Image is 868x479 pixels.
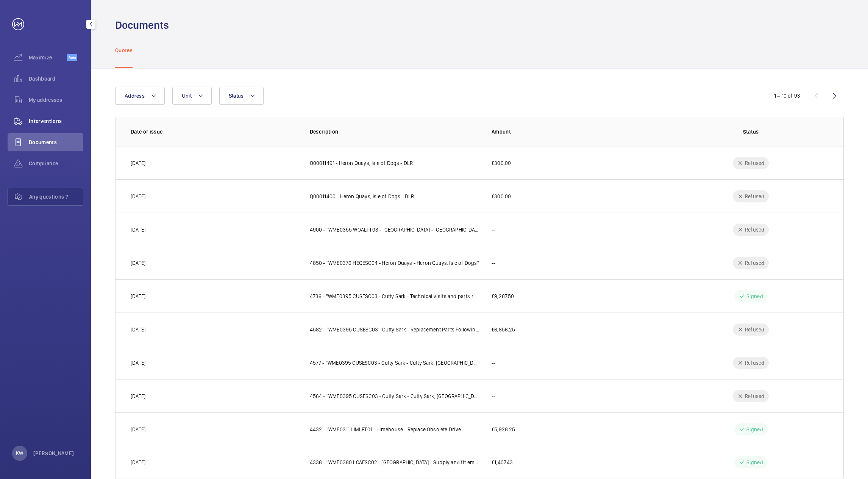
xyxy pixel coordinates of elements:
p: Refused [745,226,764,233]
p: [DATE] [131,426,145,433]
p: Status [674,128,829,135]
p: £9,287.50 [492,292,514,300]
p: £300.00 [492,193,511,200]
button: Status [219,87,264,105]
p: -- [492,259,495,267]
p: £5,928.25 [492,426,515,433]
p: Refused [745,159,764,167]
p: [PERSON_NAME] [33,449,74,457]
div: 1 – 10 of 93 [774,92,800,100]
span: Address [125,93,145,99]
p: 4736 - "WME0395 CUSESC03 - Cutty Sark - Technical visits and parts replacement following flood. [310,292,480,300]
p: Signed [746,459,763,466]
span: Beta [67,54,77,61]
p: Date of issue [131,128,298,135]
h1: Documents [115,18,169,32]
p: 4564 - "WME0395 CUSESC03 - Cutty Sark - Cutty Sark, [GEOGRAPHIC_DATA]" [310,392,480,400]
span: Documents [29,138,83,146]
p: Refused [745,392,764,400]
p: -- [492,226,495,233]
p: Description [310,128,480,135]
span: Dashboard [29,75,83,82]
button: Unit [172,87,212,105]
p: £1,407.43 [492,459,513,466]
p: Refused [745,259,764,267]
p: Refused [745,359,764,367]
p: [DATE] [131,459,145,466]
p: Q00011400 - Heron Quays, Isle of Dogs - DLR [310,193,414,200]
p: -- [492,392,495,400]
span: Interventions [29,117,83,125]
span: Maximize [29,54,67,61]
p: £6,856.25 [492,326,515,333]
p: £300.00 [492,159,511,167]
p: -- [492,359,495,367]
p: [DATE] [131,326,145,333]
p: 4900 - "WME0355 WOALFT03 - [GEOGRAPHIC_DATA] - [GEOGRAPHIC_DATA], [GEOGRAPHIC_DATA]" [310,226,480,233]
p: Amount [492,128,662,135]
span: My addresses [29,96,83,104]
span: Any questions ? [29,193,83,201]
p: Q00011491 - Heron Quays, Isle of Dogs - DLR [310,159,413,167]
p: Quotes [115,47,133,54]
p: 4582 - "WME0395 CUSESC03 - Cutty Sark - Replacement Parts Following Flood. [310,326,480,333]
p: Refused [745,193,764,200]
p: Refused [745,326,764,333]
p: 4432 - "WME0311 LIMLFT01 - Limehouse - Replace Obsolete Drive [310,426,461,433]
span: Unit [182,93,192,99]
button: Address [115,87,165,105]
p: Signed [746,426,763,433]
p: [DATE] [131,392,145,400]
p: [DATE] [131,259,145,267]
p: [DATE] [131,159,145,167]
span: Status [229,93,244,99]
p: [DATE] [131,359,145,367]
p: [DATE] [131,292,145,300]
p: 4336 - "WME0380 LCAESC02 - [GEOGRAPHIC_DATA] - Supply and fit emergency brake [310,459,480,466]
p: KW [16,449,23,457]
p: Signed [746,292,763,300]
span: Compliance [29,160,83,167]
p: [DATE] [131,193,145,200]
p: 4577 - "WME0395 CUSESC03 - Cutty Sark - Cutty Sark, [GEOGRAPHIC_DATA]" [310,359,480,367]
p: [DATE] [131,226,145,233]
p: 4850 - "WME0376 HEQESC04 - Heron Quays - Heron Quays, Isle of Dogs" [310,259,479,267]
